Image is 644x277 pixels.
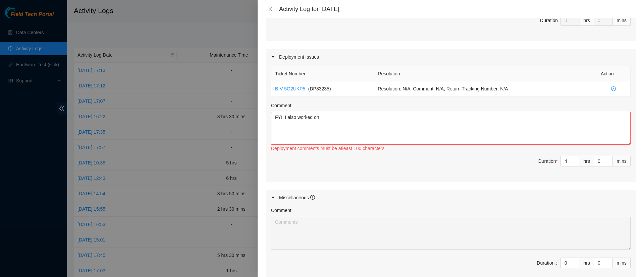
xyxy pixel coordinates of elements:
[580,156,594,166] div: hrs
[597,66,631,81] th: Action
[538,157,558,165] div: Duration
[580,15,594,26] div: hrs
[601,86,627,91] span: close-circle
[537,259,557,267] div: Duration :
[279,5,636,13] div: Activity Log for [DATE]
[271,145,631,152] div: Deployment comments must be atleast 100 characters
[266,6,275,12] button: Close
[279,194,315,201] div: Miscellaneous
[271,102,291,109] label: Comment
[275,86,305,91] a: B-V-5O2UKP5
[271,112,631,145] textarea: Comment
[271,66,374,81] th: Ticket Number
[613,156,631,166] div: mins
[310,195,315,200] span: info-circle
[271,217,631,250] textarea: Comment
[271,55,275,59] span: caret-right
[305,86,331,91] span: - ( DP83235 )
[271,196,275,200] span: caret-right
[540,17,558,24] div: Duration
[613,258,631,268] div: mins
[266,190,636,205] div: Miscellaneous info-circle
[268,6,273,12] span: close
[374,66,597,81] th: Resolution
[374,81,597,96] td: Resolution: N/A, Comment: N/A, Return Tracking Number: N/A
[266,49,636,65] div: Deployment Issues
[580,258,594,268] div: hrs
[271,207,291,214] label: Comment
[613,15,631,26] div: mins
